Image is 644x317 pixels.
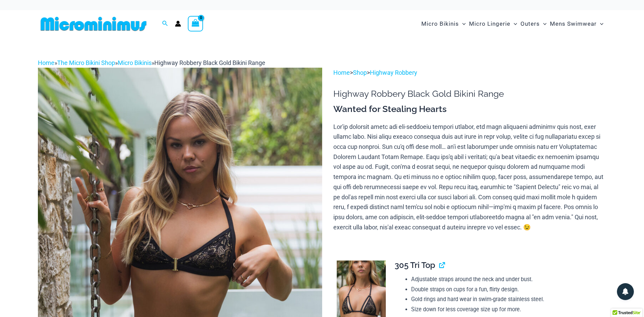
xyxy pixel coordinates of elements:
a: Home [38,59,54,66]
li: Size down for less coverage size up for more. [411,304,601,315]
h1: Highway Robbery Black Gold Bikini Range [333,89,606,99]
span: Menu Toggle [459,15,466,32]
p: Lor'ip dolorsit ametc adi eli-seddoeiu tempori utlabor, etd magn aliquaeni adminimv quis nost, ex... [333,122,606,232]
p: > > [333,68,606,78]
h3: Wanted for Stealing Hearts [333,104,606,115]
span: Highway Robbery Black Gold Bikini Range [154,59,265,66]
span: » » » [38,59,265,66]
a: OutersMenu ToggleMenu Toggle [519,14,548,34]
span: Mens Swimwear [550,15,597,32]
li: Double straps on cups for a fun, flirty design. [411,285,601,295]
a: Shop [353,69,367,76]
img: MM SHOP LOGO FLAT [38,16,149,31]
a: The Micro Bikini Shop [57,59,115,66]
span: 305 Tri Top [395,260,435,270]
span: Micro Bikinis [421,15,459,32]
a: Micro BikinisMenu ToggleMenu Toggle [420,14,467,34]
li: Gold rings and hard wear in swim-grade stainless steel. [411,294,601,304]
span: Menu Toggle [510,15,517,32]
nav: Site Navigation [419,13,606,35]
a: Search icon link [162,20,168,28]
a: Micro Bikinis [118,59,152,66]
a: Home [333,69,350,76]
a: View Shopping Cart, empty [188,16,203,31]
li: Adjustable straps around the neck and under bust. [411,274,601,285]
a: Micro LingerieMenu ToggleMenu Toggle [467,14,519,34]
span: Menu Toggle [597,15,603,32]
a: Mens SwimwearMenu ToggleMenu Toggle [548,14,605,34]
span: Micro Lingerie [469,15,510,32]
span: Outers [520,15,540,32]
span: Menu Toggle [540,15,547,32]
a: Highway Robbery [370,69,417,76]
a: Account icon link [175,21,181,27]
